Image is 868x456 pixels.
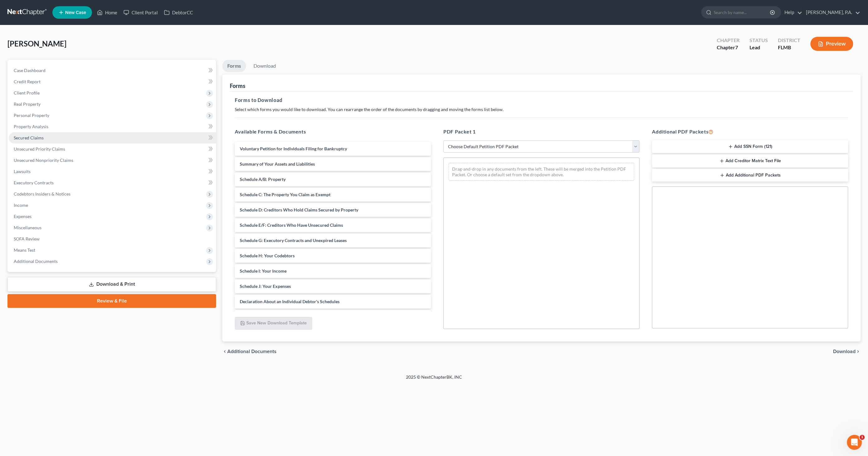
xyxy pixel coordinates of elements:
span: Schedule E/F: Creditors Who Have Unsecured Claims [240,222,343,228]
span: New Case [65,10,86,15]
i: chevron_left [222,349,227,354]
input: Search by name... [714,7,771,18]
h5: PDF Packet 1 [443,128,639,135]
span: 7 [735,44,738,50]
span: Property Analysis [14,124,48,129]
button: Download chevron_right [833,349,861,354]
span: Miscellaneous [14,225,41,230]
a: SOFA Review [9,233,216,245]
span: Expenses [14,214,31,219]
span: Additional Documents [227,349,277,354]
a: Forms [222,60,246,72]
a: Help [781,7,802,18]
span: Additional Documents [14,259,58,264]
a: Unsecured Nonpriority Claims [9,155,216,166]
div: Lead [750,44,768,51]
span: Voluntary Petition for Individuals Filing for Bankruptcy [240,146,347,151]
div: Drag-and-drop in any documents from the left. These will be merged into the Petition PDF Packet. ... [449,163,634,181]
span: Download [833,349,856,354]
span: [PERSON_NAME] [7,39,66,48]
iframe: Intercom live chat [847,435,862,450]
span: Codebtors Insiders & Notices [14,191,70,196]
a: DebtorCC [161,7,196,18]
span: Personal Property [14,113,49,118]
span: Schedule G: Executory Contracts and Unexpired Leases [240,238,347,243]
span: Real Property [14,101,41,107]
span: Schedule D: Creditors Who Hold Claims Secured by Property [240,207,358,212]
a: Unsecured Priority Claims [9,143,216,155]
span: 1 [860,435,865,440]
span: Secured Claims [14,135,44,140]
a: Download [248,60,281,72]
span: Schedule H: Your Codebtors [240,253,295,258]
span: Case Dashboard [14,68,46,73]
div: Forms [230,82,245,90]
a: Credit Report [9,76,216,87]
span: Unsecured Priority Claims [14,146,65,152]
a: Review & File [7,294,216,308]
a: Lawsuits [9,166,216,177]
i: chevron_right [856,349,861,354]
div: Chapter [717,44,740,51]
button: Save New Download Template [235,317,312,330]
span: Income [14,202,28,208]
button: Add SSN Form (121) [652,140,848,153]
a: Executory Contracts [9,177,216,188]
span: Declaration About an Individual Debtor's Schedules [240,299,340,304]
span: Executory Contracts [14,180,54,185]
h5: Available Forms & Documents [235,128,431,135]
div: Status [750,37,768,44]
span: Lawsuits [14,169,31,174]
a: chevron_left Additional Documents [222,349,277,354]
span: Schedule A/B: Property [240,177,286,182]
h5: Forms to Download [235,96,848,104]
button: Add Additional PDF Packets [652,169,848,182]
span: Schedule I: Your Income [240,268,287,274]
div: Chapter [717,37,740,44]
span: Credit Report [14,79,41,84]
a: Download & Print [7,277,216,292]
a: Property Analysis [9,121,216,132]
a: Secured Claims [9,132,216,143]
span: Unsecured Nonpriority Claims [14,158,73,163]
div: 2025 © NextChapterBK, INC [256,374,612,385]
span: Means Test [14,247,35,253]
span: Schedule J: Your Expenses [240,284,291,289]
a: Case Dashboard [9,65,216,76]
a: [PERSON_NAME], P.A. [803,7,860,18]
button: Preview [810,37,853,51]
div: District [778,37,800,44]
h5: Additional PDF Packets [652,128,848,135]
a: Home [94,7,120,18]
span: Schedule C: The Property You Claim as Exempt [240,192,330,197]
a: Client Portal [120,7,161,18]
button: Add Creditor Matrix Text File [652,154,848,167]
span: Summary of Your Assets and Liabilities [240,161,315,167]
span: SOFA Review [14,236,40,241]
span: Client Profile [14,90,40,95]
div: FLMB [778,44,800,51]
p: Select which forms you would like to download. You can rearrange the order of the documents by dr... [235,106,848,113]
